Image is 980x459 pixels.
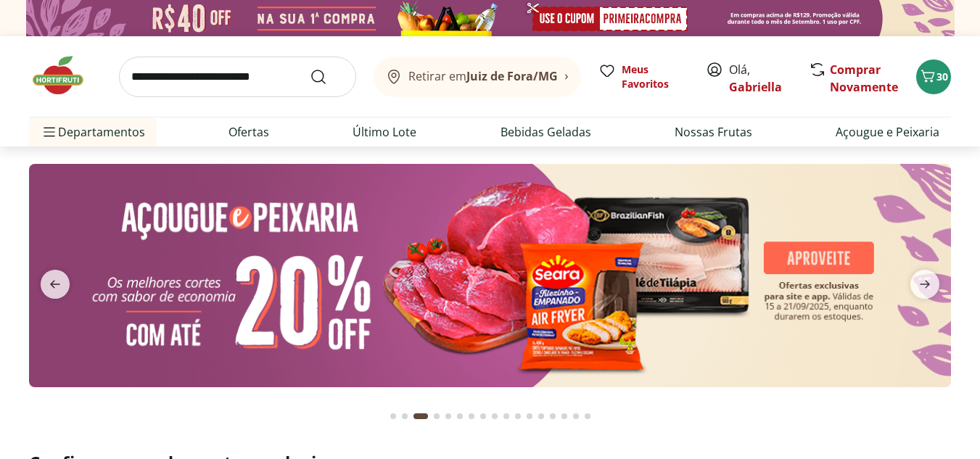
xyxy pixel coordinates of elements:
[374,57,581,97] button: Retirar emJuiz de Fora/MG
[466,399,477,434] button: Go to page 7 from fs-carousel
[598,62,688,91] a: Meus Favoritos
[729,61,794,96] span: Olá,
[454,399,466,434] button: Go to page 6 from fs-carousel
[729,79,782,95] a: Gabriella
[501,399,512,434] button: Go to page 10 from fs-carousel
[501,123,591,141] a: Bebidas Geladas
[524,399,535,434] button: Go to page 12 from fs-carousel
[353,123,416,141] a: Último Lote
[466,68,558,84] b: Juiz de Fora/MG
[399,399,411,434] button: Go to page 2 from fs-carousel
[547,399,559,434] button: Go to page 14 from fs-carousel
[512,399,524,434] button: Go to page 11 from fs-carousel
[228,123,269,141] a: Ofertas
[310,68,345,86] button: Submit Search
[570,399,582,434] button: Go to page 16 from fs-carousel
[899,270,951,299] button: next
[559,399,570,434] button: Go to page 15 from fs-carousel
[675,123,752,141] a: Nossas Frutas
[431,399,442,434] button: Go to page 4 from fs-carousel
[29,54,102,97] img: Hortifruti
[582,399,593,434] button: Go to page 17 from fs-carousel
[41,115,145,149] span: Departamentos
[477,399,489,434] button: Go to page 8 from fs-carousel
[916,59,951,94] button: Carrinho
[622,62,688,91] span: Meus Favoritos
[119,57,356,97] input: search
[41,115,58,149] button: Menu
[411,399,431,434] button: Current page from fs-carousel
[936,70,948,83] span: 30
[535,399,547,434] button: Go to page 13 from fs-carousel
[442,399,454,434] button: Go to page 5 from fs-carousel
[830,62,898,95] a: Comprar Novamente
[29,164,951,387] img: açougue
[489,399,501,434] button: Go to page 9 from fs-carousel
[387,399,399,434] button: Go to page 1 from fs-carousel
[29,270,81,299] button: previous
[408,70,558,83] span: Retirar em
[836,123,939,141] a: Açougue e Peixaria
